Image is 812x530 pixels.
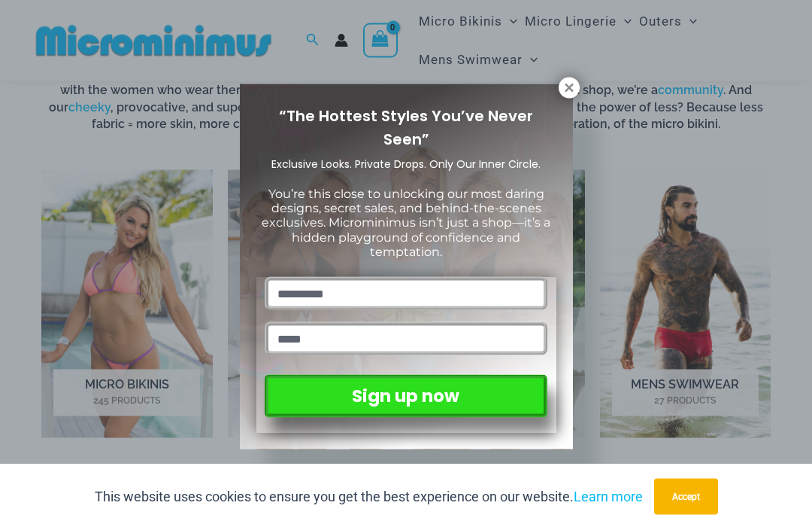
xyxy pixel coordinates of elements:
[265,375,547,418] button: Sign up now
[574,489,643,504] a: Learn more
[262,187,550,259] span: You’re this close to unlocking our most daring designs, secret sales, and behind-the-scenes exclu...
[271,157,541,172] span: Exclusive Looks. Private Drops. Only Our Inner Circle.
[95,486,643,508] p: This website uses cookies to ensure you get the best experience on our website.
[654,479,718,515] button: Accept
[559,78,580,99] button: Close
[279,105,533,150] span: “The Hottest Styles You’ve Never Seen”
